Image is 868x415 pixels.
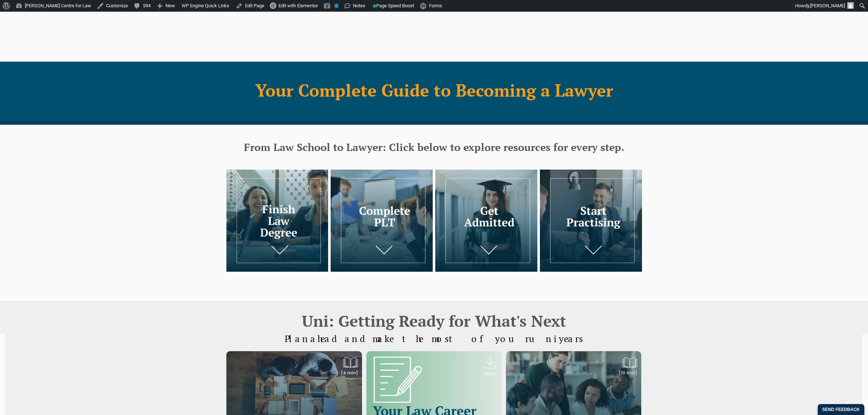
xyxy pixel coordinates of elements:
span: uni [529,333,559,345]
h2: Uni: Getting Ready for What's Next [226,312,642,330]
h1: Your Complete Guide to Becoming a Lawyer [230,81,638,99]
span: Edit with Elementor [279,3,318,8]
span: ahead and make the most of your [310,333,529,345]
span: years [559,333,583,345]
div: No index [334,4,339,8]
span: Plan [285,333,583,345]
span: [PERSON_NAME] [810,3,845,8]
h3: From Law School to Lawyer: Click below to explore resources for every step. [229,138,640,156]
